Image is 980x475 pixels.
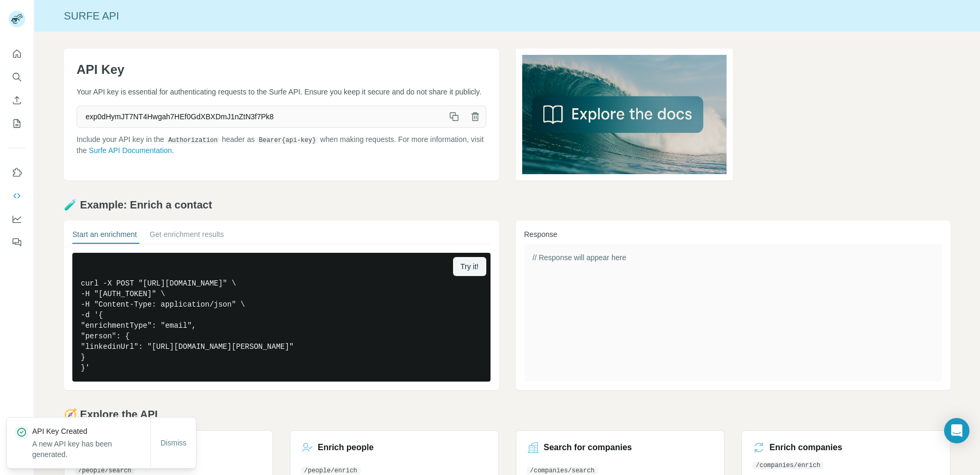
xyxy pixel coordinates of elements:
button: Enrich CSV [8,91,25,110]
code: Authorization [166,137,220,144]
button: Try it! [453,257,486,276]
div: Open Intercom Messenger [944,418,969,443]
span: // Response will appear here [533,253,626,262]
code: /people/enrich [301,467,361,474]
h2: 🧭 Explore the API [64,407,950,422]
p: API Key Created [32,426,150,436]
code: /companies/enrich [752,462,823,469]
button: Use Surfe API [8,186,25,205]
h2: 🧪 Example: Enrich a contact [64,197,950,212]
button: Dismiss [153,433,194,452]
p: A new API key has been generated. [32,439,150,460]
h1: API Key [77,61,486,78]
code: /companies/search [527,467,598,474]
button: Feedback [8,233,25,252]
span: Dismiss [161,438,186,448]
button: Search [8,68,25,87]
button: Start an enrichment [72,229,137,244]
button: Quick start [8,44,25,63]
span: Try it! [460,261,478,272]
button: Get enrichment results [149,229,224,244]
code: /people/search [75,467,135,474]
pre: curl -X POST "[URL][DOMAIN_NAME]" \ -H "[AUTH_TOKEN]" \ -H "Content-Type: application/json" \ -d ... [72,253,491,382]
h3: Enrich people [318,441,374,454]
a: Surfe API Documentation [89,146,172,155]
span: exp0dHymJT7NT4Hwgah7HEf0GdXBXDmJ1nZtN3f7Pk8 [77,107,444,126]
p: Your API key is essential for authenticating requests to the Surfe API. Ensure you keep it secure... [77,87,486,97]
h3: Search for companies [544,441,632,454]
h3: Enrich companies [769,441,842,454]
button: Use Surfe on LinkedIn [8,163,25,182]
h3: Response [524,229,943,240]
button: My lists [8,114,25,133]
div: Surfe API [34,8,980,23]
code: Bearer {api-key} [257,137,318,144]
p: Include your API key in the header as when making requests. For more information, visit the . [77,134,486,156]
button: Dashboard [8,210,25,229]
